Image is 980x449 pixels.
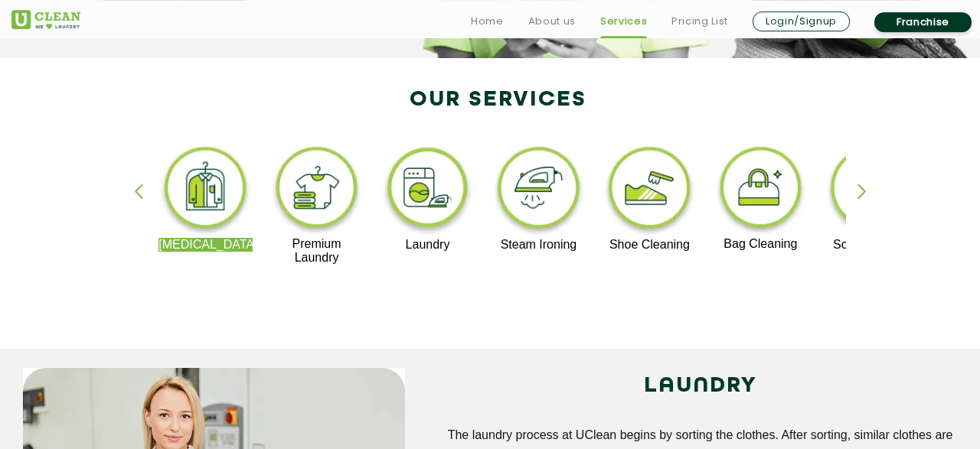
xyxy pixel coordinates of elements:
img: shoe_cleaning_11zon.webp [603,143,697,238]
img: dry_cleaning_11zon.webp [158,143,253,238]
a: Services [600,12,647,31]
p: Bag Cleaning [714,237,808,251]
img: bag_cleaning_11zon.webp [714,143,808,237]
a: Login/Signup [753,11,850,31]
img: UClean Laundry and Dry Cleaning [11,10,80,29]
a: Pricing List [671,12,728,31]
p: Steam Ironing [492,238,586,252]
a: Franchise [874,12,972,32]
a: Home [471,12,504,31]
p: Premium Laundry [269,237,364,265]
img: sofa_cleaning_11zon.webp [825,143,919,238]
p: Sofa Cleaning [825,238,919,252]
img: steam_ironing_11zon.webp [492,143,586,238]
p: [MEDICAL_DATA] [158,238,253,252]
p: Laundry [381,238,475,252]
img: laundry_cleaning_11zon.webp [381,143,475,238]
a: About us [528,12,576,31]
p: Shoe Cleaning [603,238,697,252]
img: premium_laundry_cleaning_11zon.webp [269,143,364,237]
h2: LAUNDRY [428,368,972,405]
